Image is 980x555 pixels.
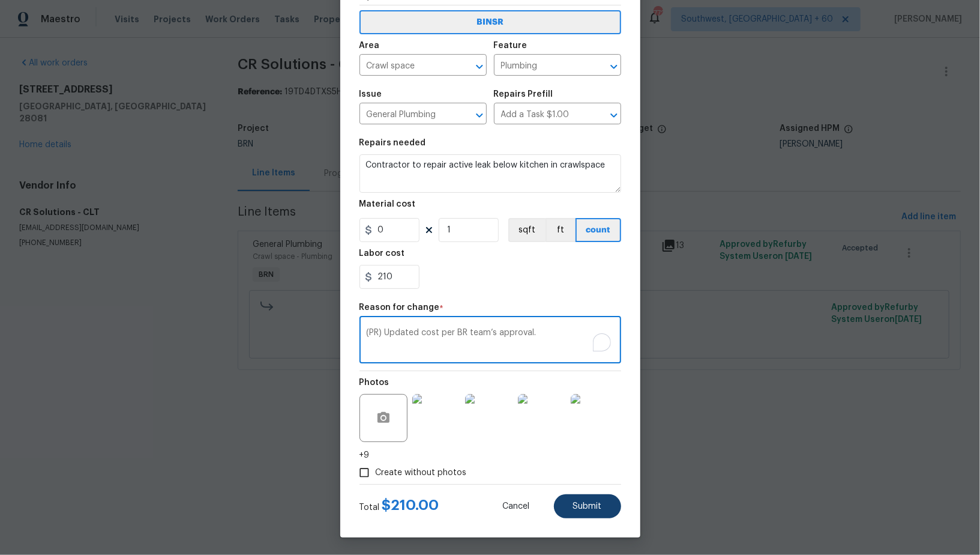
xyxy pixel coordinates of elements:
[494,90,553,99] h5: Repairs Prefill
[359,303,440,312] h5: Reason for change
[606,107,622,124] button: Open
[359,10,621,34] button: BINSR
[376,467,467,479] span: Create without photos
[606,58,622,75] button: Open
[359,449,370,461] span: +9
[471,58,488,75] button: Open
[359,200,416,208] h5: Material cost
[503,502,530,511] span: Cancel
[359,499,439,514] div: Total
[508,218,546,242] button: sqft
[471,107,488,124] button: Open
[359,249,405,258] h5: Labor cost
[359,90,382,99] h5: Issue
[382,498,439,512] span: $ 210.00
[494,41,528,50] h5: Feature
[484,494,549,518] button: Cancel
[359,378,389,387] h5: Photos
[359,154,621,193] textarea: Contractor to repair active leak below kitchen in crawlspace
[359,41,380,50] h5: Area
[576,218,621,242] button: count
[367,329,614,354] textarea: To enrich screen reader interactions, please activate Accessibility in Grammarly extension settings
[554,494,621,518] button: Submit
[359,139,426,147] h5: Repairs needed
[573,502,602,511] span: Submit
[546,218,576,242] button: ft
